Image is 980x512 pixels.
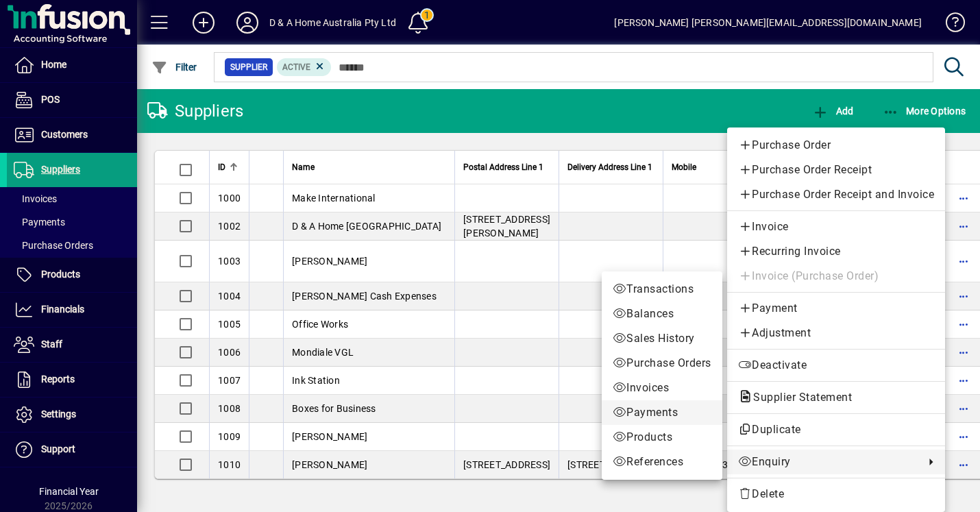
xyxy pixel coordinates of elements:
span: Supplier Statement [738,391,859,404]
span: Purchase Orders [613,355,711,371]
span: Products [613,429,711,446]
span: Purchase Order [738,137,934,154]
span: Purchase Order Receipt and Invoice [738,186,934,203]
button: Deactivate supplier [727,353,945,378]
span: References [613,454,711,470]
span: Payment [738,300,934,317]
span: Balances [613,306,711,322]
span: Payments [613,404,711,421]
span: Duplicate [738,422,934,438]
span: Recurring Invoice [738,243,934,260]
span: Purchase Order Receipt [738,162,934,178]
span: Invoices [613,380,711,396]
span: Delete [738,486,934,502]
span: Deactivate [738,357,934,374]
span: Adjustment [738,325,934,341]
span: Enquiry [738,454,918,470]
span: Transactions [613,281,711,297]
span: Invoice [738,219,934,235]
span: Sales History [613,330,711,347]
